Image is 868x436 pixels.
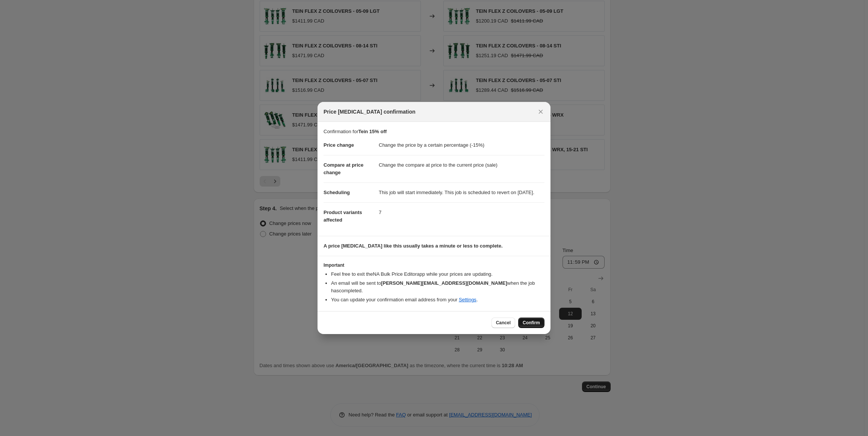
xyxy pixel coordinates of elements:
span: Scheduling [324,190,350,195]
li: You can update your confirmation email address from your . [331,296,544,304]
h3: Important [324,262,544,268]
dd: 7 [379,202,544,222]
dd: This job will start immediately. This job is scheduled to revert on [DATE]. [379,182,544,202]
b: A price [MEDICAL_DATA] like this usually takes a minute or less to complete. [324,243,503,249]
button: Close [535,106,546,117]
a: Settings [459,297,476,302]
span: Compare at price change [324,162,363,175]
button: Confirm [518,318,544,328]
li: An email will be sent to when the job has completed . [331,280,544,295]
span: Price change [324,142,354,148]
span: Confirm [523,320,540,326]
span: Price [MEDICAL_DATA] confirmation [324,108,416,115]
dd: Change the price by a certain percentage (-15%) [379,135,544,155]
span: Product variants affected [324,210,362,223]
span: Cancel [496,320,511,326]
li: Feel free to exit the NA Bulk Price Editor app while your prices are updating. [331,270,544,278]
p: Confirmation for [324,128,544,135]
b: Tein 15% off [358,129,387,134]
dd: Change the compare at price to the current price (sale) [379,155,544,175]
button: Cancel [491,318,515,328]
b: [PERSON_NAME][EMAIL_ADDRESS][DOMAIN_NAME] [381,280,507,286]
